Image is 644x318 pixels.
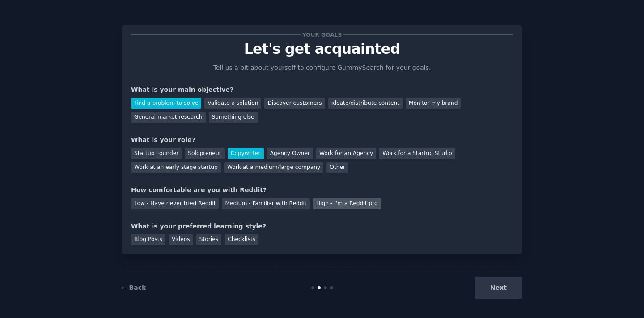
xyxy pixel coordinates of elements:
[131,98,201,109] div: Find a problem to solve
[185,148,224,159] div: Solopreneur
[313,198,381,209] div: High - I'm a Reddit pro
[131,162,221,173] div: Work at an early stage startup
[131,234,165,245] div: Blog Posts
[316,148,376,159] div: Work for an Agency
[225,234,258,245] div: Checklists
[131,85,513,95] div: What is your main objective?
[131,135,513,145] div: What is your role?
[131,198,219,209] div: Low - Have never tried Reddit
[196,234,221,245] div: Stories
[131,112,206,123] div: General market research
[131,148,182,159] div: Startup Founder
[131,185,513,195] div: How comfortable are you with Reddit?
[122,284,146,291] a: ← Back
[224,162,323,173] div: Work at a medium/large company
[264,98,325,109] div: Discover customers
[267,148,313,159] div: Agency Owner
[406,98,461,109] div: Monitor my brand
[326,162,348,173] div: Other
[169,234,193,245] div: Videos
[379,148,455,159] div: Work for a Startup Studio
[301,30,343,39] span: Your goals
[209,63,435,73] p: Tell us a bit about yourself to configure GummySearch for your goals.
[228,148,264,159] div: Copywriter
[209,112,258,123] div: Something else
[204,98,261,109] div: Validate a solution
[131,41,513,57] p: Let's get acquainted
[131,222,513,231] div: What is your preferred learning style?
[222,198,309,209] div: Medium - Familiar with Reddit
[328,98,402,109] div: Ideate/distribute content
